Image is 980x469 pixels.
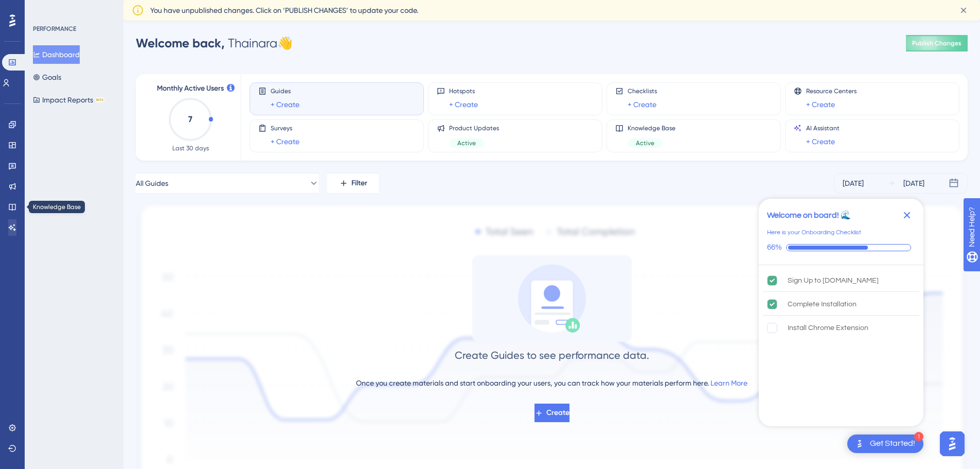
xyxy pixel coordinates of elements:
span: Checklists [628,87,657,95]
div: 66% [767,243,782,252]
div: [DATE] [843,177,864,189]
button: All Guides [136,173,319,194]
span: Surveys [271,124,299,132]
img: launcher-image-alternative-text [853,438,866,450]
span: Guides [271,87,299,95]
div: BETA [95,97,104,102]
span: Hotspots [449,87,478,95]
a: + Create [271,135,299,148]
button: Impact ReportsBETA [33,91,104,109]
span: AI Assistant [806,124,840,132]
span: Filter [351,177,367,189]
a: + Create [628,98,656,111]
button: Filter [327,173,379,194]
div: Open Get Started! checklist, remaining modules: 1 [847,435,923,453]
div: Complete Installation [788,298,857,310]
div: Welcome on board! 🌊 [767,209,851,221]
div: 1 [914,432,923,441]
div: Checklist Container [759,199,923,426]
div: Install Chrome Extension [788,322,868,334]
div: Thainara 👋 [136,35,293,51]
iframe: UserGuiding AI Assistant Launcher [937,428,968,459]
div: Sign Up to [DOMAIN_NAME] [788,274,879,287]
a: + Create [449,98,478,111]
a: + Create [806,98,835,111]
button: Goals [33,68,61,86]
span: Resource Centers [806,87,857,95]
div: PERFORMANCE [33,25,76,33]
span: Active [457,139,476,147]
div: Checklist items [759,265,923,424]
div: [DATE] [903,177,924,189]
text: 7 [188,114,192,124]
div: Install Chrome Extension is incomplete. [763,317,919,339]
span: You have unpublished changes. Click on ‘PUBLISH CHANGES’ to update your code. [150,4,418,16]
span: Monthly Active Users [157,82,224,95]
div: Complete Installation is complete. [763,293,919,316]
button: Dashboard [33,45,80,64]
a: Learn More [710,379,747,387]
div: Sign Up to UserGuiding.com is complete. [763,269,919,292]
div: Create Guides to see performance data. [455,348,649,362]
span: All Guides [136,177,168,189]
div: Once you create materials and start onboarding your users, you can track how your materials perfo... [356,377,747,389]
div: Here is your Onboarding Checklist [767,228,861,238]
span: Knowledge Base [628,124,675,132]
div: Close Checklist [899,207,915,223]
span: Last 30 days [172,144,209,152]
span: Product Updates [449,124,499,132]
button: Create [534,404,569,422]
a: + Create [271,98,299,111]
span: Create [546,407,569,419]
span: Publish Changes [912,39,961,47]
div: Get Started! [870,438,915,449]
div: Checklist progress: 66% [767,243,915,252]
span: Need Help? [24,3,64,15]
span: Active [636,139,654,147]
span: Welcome back, [136,36,225,50]
button: Publish Changes [906,35,968,51]
a: + Create [806,135,835,148]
